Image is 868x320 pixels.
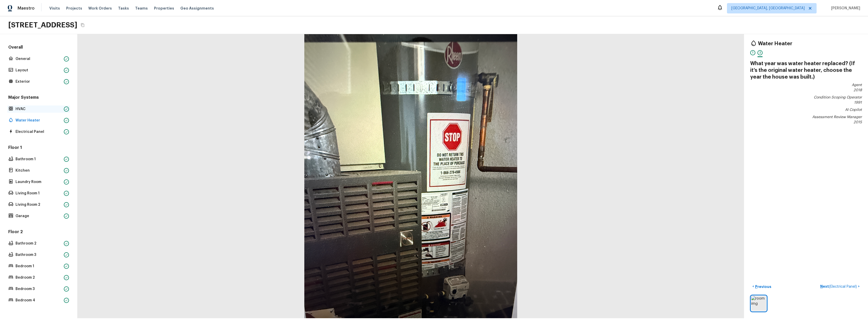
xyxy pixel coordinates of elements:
p: HVAC [16,106,62,112]
span: Projects [66,6,82,11]
span: ( Electrical Panel ) [829,285,857,288]
p: Next [820,284,858,289]
span: Geo Assignments [180,6,214,11]
p: Kitchen [16,168,62,173]
p: Laundry Room [16,179,62,185]
p: Bedroom 4 [16,298,62,303]
button: <Previous [750,282,773,291]
span: [GEOGRAPHIC_DATA], [GEOGRAPHIC_DATA] [731,6,805,11]
span: Visits [49,6,60,11]
button: Next(Electrical Panel)> [818,282,862,291]
p: Bedroom 3 [16,286,62,292]
span: Properties [154,6,174,11]
div: 1 [750,50,755,55]
span: Maestro [18,6,35,11]
p: AI Copilot [750,107,862,112]
h5: Floor 2 [7,229,70,236]
h4: What year was water heater replaced? (If it’s the original water heater, choose the year the hous... [750,60,862,80]
p: Living Room 1 [16,191,62,196]
p: 1991 [750,100,862,105]
p: 2015 [750,120,862,125]
p: Assessment Review Manager [750,115,862,120]
p: Condition Scoping Operator [750,95,862,100]
p: Previous [754,284,771,289]
p: 2018 [750,88,862,93]
p: Electrical Panel [16,129,62,134]
span: Tasks [118,6,129,10]
p: Exterior [16,79,62,84]
p: Bathroom 3 [16,252,62,257]
h4: Water Heater [758,40,792,47]
p: Layout [16,68,62,73]
h5: Floor 1 [7,145,70,151]
p: Agent [750,82,862,88]
h5: Overall [7,44,70,51]
img: room img [751,296,766,311]
span: Teams [135,6,148,11]
span: [PERSON_NAME] [829,6,860,11]
p: Bathroom 2 [16,241,62,246]
p: Water Heater [16,118,62,123]
div: 2 [757,50,763,55]
span: Work Orders [88,6,112,11]
p: Bathroom 1 [16,157,62,162]
p: Garage [16,214,62,219]
p: Bedroom 2 [16,275,62,280]
p: General [16,56,62,62]
p: Bedroom 1 [16,264,62,269]
button: Copy Address [79,22,86,28]
h5: Major Systems [7,95,70,101]
h2: [STREET_ADDRESS] [8,20,77,30]
p: Living Room 2 [16,202,62,207]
